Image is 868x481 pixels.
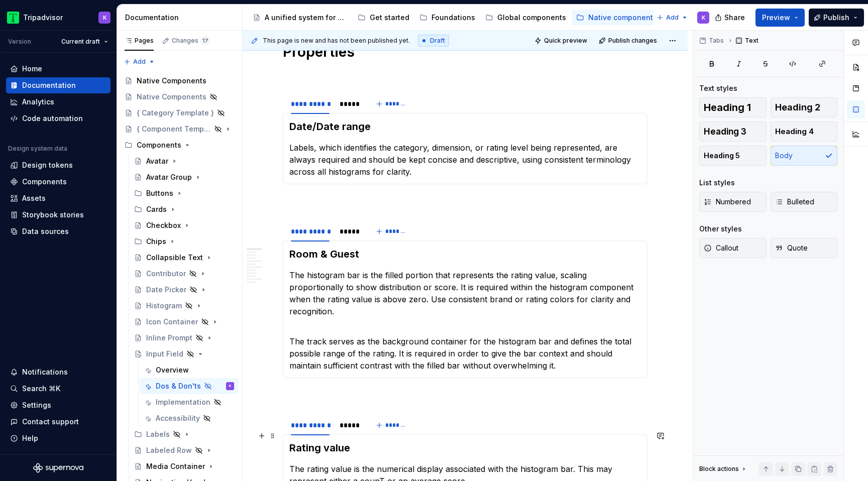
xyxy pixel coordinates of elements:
[146,349,183,359] div: Input Field
[146,317,198,327] div: Icon Container
[156,365,189,375] div: Overview
[22,433,38,443] div: Help
[6,110,111,127] a: Code automation
[57,35,113,49] button: Current draft
[809,9,864,27] button: Publish
[704,127,746,137] span: Heading 3
[130,233,238,250] div: Chips
[283,43,647,61] h1: Properties
[146,172,192,182] div: Avatar Group
[146,253,203,263] div: Collapsible Text
[699,465,739,473] div: Block actions
[22,210,84,220] div: Storybook stories
[130,458,238,474] a: Media Container
[130,169,238,185] a: Avatar Group
[130,298,238,314] a: Histogram
[531,34,592,48] button: Quick preview
[130,217,238,233] a: Checkbox
[22,177,67,187] div: Components
[125,37,154,45] div: Pages
[704,151,740,161] span: Heading 5
[289,247,641,261] h3: Room & Guest
[140,362,238,378] a: Overview
[23,13,63,23] div: Tripadvisor
[704,197,751,207] span: Numbered
[704,102,751,112] span: Heading 1
[699,238,767,258] button: Callout
[699,462,748,476] div: Block actions
[709,37,724,45] span: Tabs
[666,14,679,22] span: Add
[22,64,42,74] div: Home
[130,282,238,298] a: Date Picker
[103,14,106,22] div: K
[200,37,210,45] span: 17
[755,9,805,27] button: Preview
[481,10,570,26] a: Global components
[146,188,173,198] div: Buttons
[6,397,111,413] a: Settings
[125,13,238,23] div: Documentation
[146,333,192,343] div: Inline Prompt
[22,160,73,170] div: Design tokens
[289,119,641,134] h3: Date/Date range
[121,105,238,121] a: { Category Template }
[156,413,200,423] div: Accessibility
[699,83,737,93] div: Text styles
[8,38,31,46] div: Version
[130,266,238,282] a: Contributor
[121,73,238,89] a: Native Components
[146,269,186,279] div: Contributor
[137,76,206,86] div: Native Components
[724,13,745,23] span: Share
[6,174,111,190] a: Components
[710,9,751,27] button: Share
[137,140,181,150] div: Components
[146,445,192,455] div: Labeled Row
[775,127,814,137] span: Heading 4
[596,34,662,48] button: Publish changes
[22,97,54,107] div: Analytics
[370,13,409,23] div: Get started
[7,12,19,24] img: 0ed0e8b8-9446-497d-bad0-376821b19aa5.png
[229,381,232,391] div: K
[654,11,691,25] button: Add
[137,108,214,118] div: { Category Template }
[544,37,587,45] span: Quick preview
[130,330,238,346] a: Inline Prompt
[771,192,838,212] button: Bulleted
[130,346,238,362] a: Input Field
[431,13,475,23] div: Foundations
[22,384,60,394] div: Search ⌘K
[133,58,146,66] span: Add
[146,220,181,230] div: Checkbox
[6,364,111,380] button: Notifications
[6,207,111,223] a: Storybook stories
[22,113,83,124] div: Code automation
[249,10,352,26] a: A unified system for every journey.
[289,269,641,317] p: The histogram bar is the filled portion that represents the rating value, scaling proportionally ...
[130,201,238,217] div: Cards
[6,223,111,239] a: Data sources
[130,314,238,330] a: Icon Container
[8,145,67,153] div: Design system data
[430,37,445,45] span: Draft
[146,301,182,311] div: Histogram
[249,8,652,28] div: Page tree
[263,37,410,45] span: This page is new and has not been published yet.
[33,463,83,473] svg: Supernova Logo
[6,61,111,77] a: Home
[289,247,641,372] section-item: Description
[775,243,808,253] span: Quote
[130,442,238,458] a: Labeled Row
[6,381,111,397] button: Search ⌘K
[6,94,111,110] a: Analytics
[771,238,838,258] button: Quote
[146,429,170,439] div: Labels
[22,400,51,410] div: Settings
[775,197,814,207] span: Bulleted
[588,13,657,23] div: Native components
[146,236,166,247] div: Chips
[137,92,206,102] div: Native Components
